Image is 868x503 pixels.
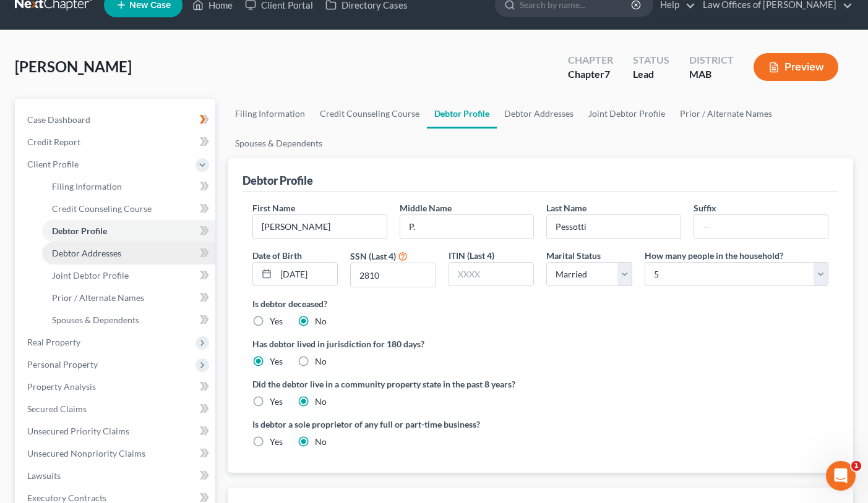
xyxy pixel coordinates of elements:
[497,99,581,129] a: Debtor Addresses
[129,1,171,10] span: New Case
[27,470,61,481] span: Lawsuits
[427,99,497,129] a: Debtor Profile
[270,355,283,368] label: Yes
[52,226,107,236] span: Debtor Profile
[604,68,610,80] span: 7
[645,249,783,262] label: How many people in the household?
[315,395,327,408] label: No
[754,53,838,81] button: Preview
[17,109,215,131] a: Case Dashboard
[15,57,132,75] span: [PERSON_NAME]
[315,355,327,368] label: No
[42,264,215,287] a: Joint Debtor Profile
[581,99,672,129] a: Joint Debtor Profile
[546,201,587,214] label: Last Name
[52,203,152,214] span: Credit Counseling Course
[633,67,669,82] div: Lead
[270,436,283,448] label: Yes
[315,315,327,328] label: No
[694,201,716,214] label: Suffix
[694,215,828,239] input: --
[27,359,98,370] span: Personal Property
[17,465,215,487] a: Lawsuits
[27,426,129,436] span: Unsecured Priority Claims
[27,114,90,125] span: Case Dashboard
[449,249,494,262] label: ITIN (Last 4)
[851,461,861,471] span: 1
[252,201,295,214] label: First Name
[52,181,122,192] span: Filing Information
[27,159,79,169] span: Client Profile
[17,398,215,420] a: Secured Claims
[547,215,681,239] input: --
[350,250,396,263] label: SSN (Last 4)
[52,248,121,258] span: Debtor Addresses
[270,315,283,328] label: Yes
[826,461,856,491] iframe: Intercom live chat
[42,242,215,264] a: Debtor Addresses
[17,420,215,442] a: Unsecured Priority Claims
[228,99,312,129] a: Filing Information
[27,137,80,147] span: Credit Report
[568,67,613,82] div: Chapter
[27,381,96,392] span: Property Analysis
[400,215,534,239] input: M.I
[252,249,302,262] label: Date of Birth
[42,309,215,331] a: Spouses & Dependents
[17,376,215,398] a: Property Analysis
[27,337,80,347] span: Real Property
[270,395,283,408] label: Yes
[689,53,734,67] div: District
[315,436,327,448] label: No
[243,173,313,188] div: Debtor Profile
[228,129,330,158] a: Spouses & Dependents
[42,198,215,220] a: Credit Counseling Course
[546,249,601,262] label: Marital Status
[17,131,215,153] a: Credit Report
[312,99,427,129] a: Credit Counseling Course
[252,337,828,350] label: Has debtor lived in jurisdiction for 180 days?
[400,201,452,214] label: Middle Name
[27,404,87,414] span: Secured Claims
[52,270,129,281] span: Joint Debtor Profile
[42,175,215,198] a: Filing Information
[252,418,535,431] label: Is debtor a sole proprietor of any full or part-time business?
[689,67,734,82] div: MAB
[52,292,144,303] span: Prior / Alternate Names
[42,220,215,242] a: Debtor Profile
[252,297,828,310] label: Is debtor deceased?
[42,287,215,309] a: Prior / Alternate Names
[253,215,387,239] input: --
[672,99,780,129] a: Prior / Alternate Names
[27,448,145,459] span: Unsecured Nonpriority Claims
[351,263,436,287] input: XXXX
[17,442,215,465] a: Unsecured Nonpriority Claims
[252,378,828,391] label: Did the debtor live in a community property state in the past 8 years?
[449,263,534,286] input: XXXX
[633,53,669,67] div: Status
[52,315,139,325] span: Spouses & Dependents
[276,263,338,286] input: MM/DD/YYYY
[27,492,106,503] span: Executory Contracts
[568,53,613,67] div: Chapter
